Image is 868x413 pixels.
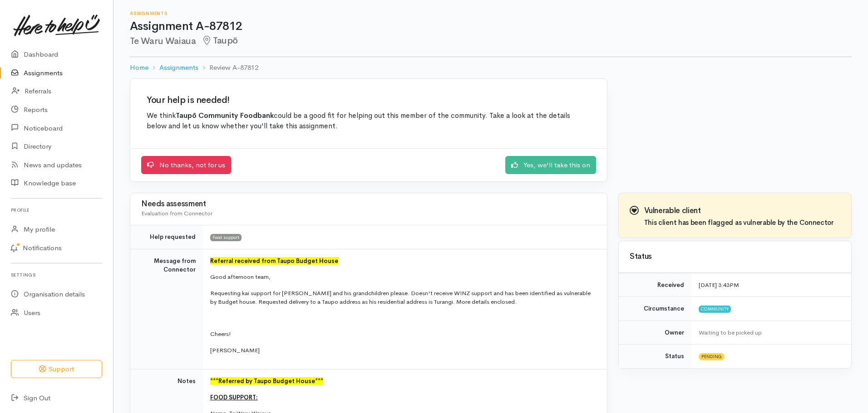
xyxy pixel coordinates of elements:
[11,204,102,216] h6: Profile
[699,306,731,313] span: Community
[130,57,852,78] nav: breadcrumb
[147,111,591,132] p: We think could be a good fit for helping out this member of the community. Take a look at the det...
[644,207,834,215] h3: Vulnerable client
[130,11,852,16] h6: Assignments
[619,273,691,297] td: Received
[619,297,691,321] td: Circumstance
[159,63,198,73] a: Assignments
[176,111,274,120] b: Taupō Community Foodbank
[11,269,102,281] h6: Settings
[141,200,596,209] h3: Needs assessment
[699,353,725,360] span: Pending
[198,63,258,73] li: Review A-87812
[130,63,148,73] a: Home
[505,156,596,175] a: Yes, we'll take this on
[130,36,852,46] h2: Te Waru Waiaua
[619,345,691,368] td: Status
[210,272,596,282] p: Good afternoon team,
[210,394,258,401] u: FOOD SUPPORT:
[201,35,238,46] span: Taupō
[644,219,834,227] h4: This client has been flagged as vulnerable by the Connector
[210,289,596,306] p: Requesting kai support for [PERSON_NAME] and his grandchildren please. Doesn't receive WINZ suppo...
[630,253,840,261] h3: Status
[130,225,203,249] td: Help requested
[210,346,596,355] p: [PERSON_NAME]
[619,321,691,345] td: Owner
[210,377,323,385] font: ***Referred by Taupo Budget House***
[699,281,739,289] time: [DATE] 3:43PM
[130,20,852,33] h1: Assignment A-87812
[11,360,102,379] button: Support
[699,328,840,337] div: Waiting to be picked up
[130,249,203,369] td: Message from Connector
[210,257,338,265] b: Referral received from Taupo Budget House
[141,156,231,175] a: No thanks, not for us
[147,95,591,105] h2: Your help is needed!
[210,330,596,339] p: Cheers!
[141,209,212,217] span: Evaluation from Connector
[210,234,242,241] span: Food support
